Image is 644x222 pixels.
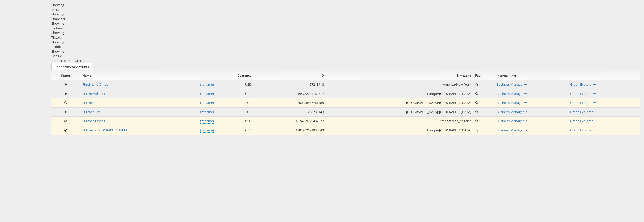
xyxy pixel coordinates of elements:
td: USD [216,117,253,126]
div: Showing [51,12,640,17]
div: Showing [51,30,640,35]
th: Timezone [326,71,473,80]
td: [GEOGRAPHIC_DATA]/[GEOGRAPHIC_DATA] [326,107,473,117]
div: Showing [51,49,640,54]
div: Pinterest [51,26,640,31]
td: EUR [216,107,253,117]
th: Status [51,71,80,80]
a: Business Manager [497,128,527,132]
div: Connected accounts [51,58,640,63]
a: Graph Explorer [570,110,596,114]
a: Stitcher - [GEOGRAPHIC_DATA] [82,128,128,132]
a: Finish Line Official [82,82,109,87]
td: GBP [216,126,253,135]
a: Business Manager [497,119,527,123]
div: Showing [51,40,640,45]
a: Business Manager [497,110,527,114]
td: 1382902121955843 [253,126,326,135]
span: meta [67,65,75,69]
th: Internal links [495,71,568,80]
div: Snapchat [51,17,640,21]
a: Stitcher IRL [82,100,99,105]
a: Graph Explorer [570,82,596,87]
a: Graph Explorer [570,128,596,132]
a: Business Manager [497,91,527,96]
div: Tiktok [51,35,640,40]
div: Meta [51,7,640,12]
a: (rename) [200,100,214,105]
a: Stitcher Testing [82,119,105,123]
th: Fav. [473,71,495,80]
td: 700038486761485 [253,98,326,108]
div: Reddit [51,44,640,49]
td: EUR [216,98,253,108]
th: Name [80,71,216,80]
th: ID [253,71,326,80]
td: Europe/[GEOGRAPHIC_DATA] [326,126,473,135]
td: Europe/[GEOGRAPHIC_DATA] [326,89,473,98]
div: Showing [51,3,640,7]
a: Graph Explorer [570,100,596,105]
span: meta [68,58,75,63]
td: 10154782784169717 [253,89,326,98]
th: Currency [216,71,253,80]
a: (rename) [200,82,214,87]
td: USD [216,80,253,89]
a: Graph Explorer [570,91,596,96]
td: 27213418 [253,80,326,89]
button: ConnectmetaAccounts [51,63,92,71]
td: GBP [216,89,253,98]
a: (rename) [200,110,214,115]
a: (rename) [200,91,214,96]
td: America/Los_Angeles [326,117,473,126]
a: Business Manager [497,82,527,87]
td: 238786143 [253,107,326,117]
td: [GEOGRAPHIC_DATA]/[GEOGRAPHIC_DATA] [326,98,473,108]
a: Stitcher Live [82,110,101,114]
a: Graph Explorer [570,119,596,123]
a: (rename) [200,119,214,124]
div: Google [51,54,640,58]
a: Business Manager [497,100,527,105]
td: America/New_York [326,80,473,89]
td: 1374239729487522 [253,117,326,126]
div: Showing [51,21,640,26]
a: StitcherAds - JD [82,91,105,96]
a: (rename) [200,128,214,133]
